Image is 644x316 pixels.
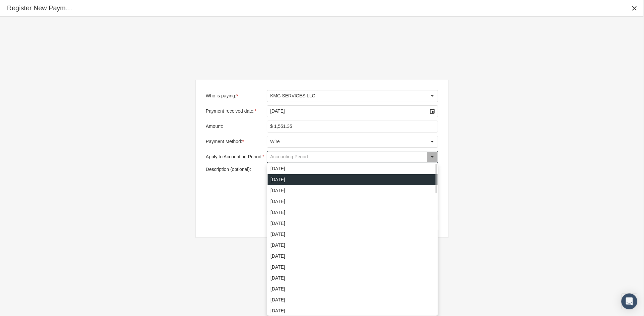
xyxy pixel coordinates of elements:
div: [DATE] [268,185,438,196]
div: Select [427,151,438,163]
div: [DATE] [268,218,438,229]
span: Amount: [206,124,223,129]
div: Select [427,106,438,117]
div: [DATE] [268,229,438,240]
span: Who is paying: [206,93,236,98]
div: [DATE] [268,196,438,207]
div: [DATE] [268,273,438,284]
span: Payment received date: [206,108,255,114]
div: [DATE] [268,294,438,305]
span: Apply to Accounting Period: [206,154,263,159]
div: [DATE] [268,251,438,262]
div: Register New Payment [7,4,73,13]
div: [DATE] [268,262,438,273]
span: Payment Method: [206,139,242,144]
div: [DATE] [268,207,438,218]
div: Open Intercom Messenger [621,293,637,309]
div: Select [427,90,438,102]
span: Description (optional): [206,167,251,172]
div: [DATE] [268,240,438,251]
div: [DATE] [268,163,438,174]
div: Close [628,2,640,14]
div: [DATE] [268,284,438,294]
div: Select [427,136,438,147]
div: [DATE] [268,174,438,185]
